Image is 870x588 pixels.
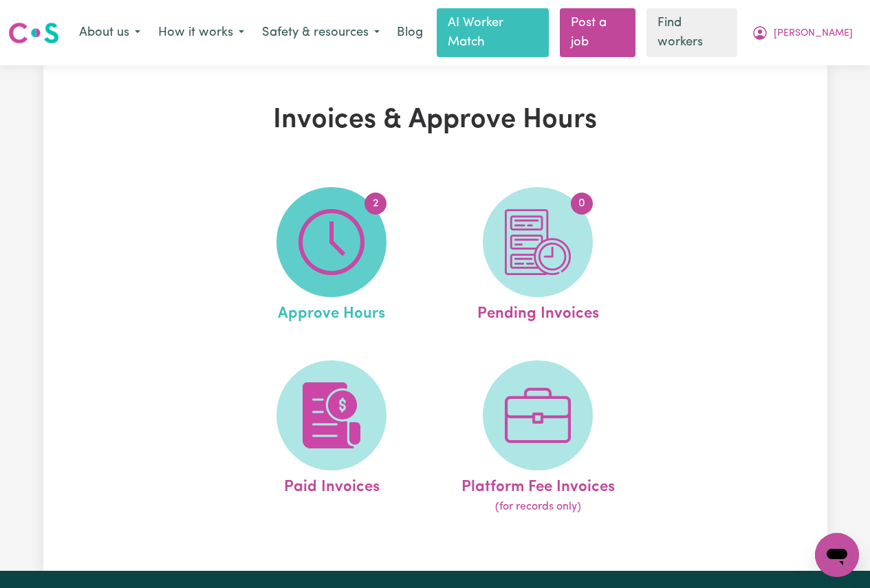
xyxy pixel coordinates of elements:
span: 0 [571,193,593,215]
a: Paid Invoices [232,360,431,516]
a: AI Worker Match [437,8,549,57]
a: Pending Invoices [439,187,637,326]
span: Platform Fee Invoices [461,470,615,499]
button: About us [70,19,149,47]
h1: Invoices & Approve Hours [182,104,688,137]
a: Careseekers logo [8,17,59,49]
span: Pending Invoices [477,297,599,326]
span: Paid Invoices [284,470,380,499]
button: Safety & resources [253,19,389,47]
a: Post a job [560,8,635,57]
span: [PERSON_NAME] [774,26,853,41]
a: Platform Fee Invoices(for records only) [439,360,637,516]
iframe: Button to launch messaging window [815,533,859,577]
span: Approve Hours [278,297,385,326]
button: How it works [149,19,253,47]
a: Find workers [646,8,737,57]
button: My Account [743,19,862,47]
a: Approve Hours [232,187,431,326]
span: 2 [365,193,387,215]
img: Careseekers logo [8,21,59,45]
a: Blog [389,18,431,48]
span: (for records only) [495,499,581,515]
